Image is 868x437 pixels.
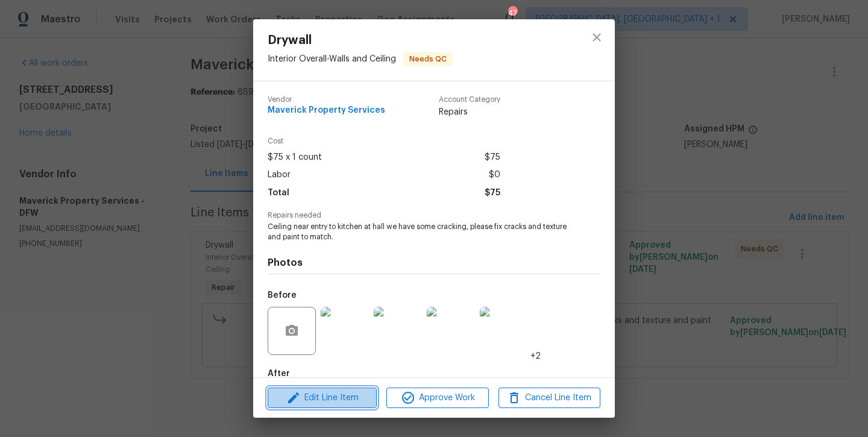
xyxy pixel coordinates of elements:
h5: After [268,369,290,378]
h4: Photos [268,257,600,269]
span: Cost [268,137,500,145]
button: close [582,23,611,52]
span: Edit Line Item [271,391,373,406]
span: Total [268,184,289,202]
h5: Before [268,291,297,300]
span: Repairs needed [268,212,600,219]
button: Edit Line Item [268,388,377,409]
span: Needs QC [404,53,451,65]
div: 47 [508,7,517,19]
span: Maverick Property Services [268,106,385,115]
span: Drywall [268,34,453,47]
button: Cancel Line Item [498,388,600,409]
span: Repairs [439,106,500,118]
span: Cancel Line Item [502,391,597,406]
span: +2 [530,350,541,362]
button: Approve Work [386,388,488,409]
span: Interior Overall - Walls and Ceiling [268,55,396,63]
span: $0 [489,166,500,184]
span: $75 [485,184,500,202]
span: Ceiling near entry to kitchen at hall we have some cracking, please fix cracks and texture and pa... [268,222,567,242]
span: Labor [268,166,291,184]
span: $75 [485,149,500,166]
span: Account Category [439,96,500,104]
span: Vendor [268,96,385,104]
span: $75 x 1 count [268,149,322,166]
span: Approve Work [390,391,485,406]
